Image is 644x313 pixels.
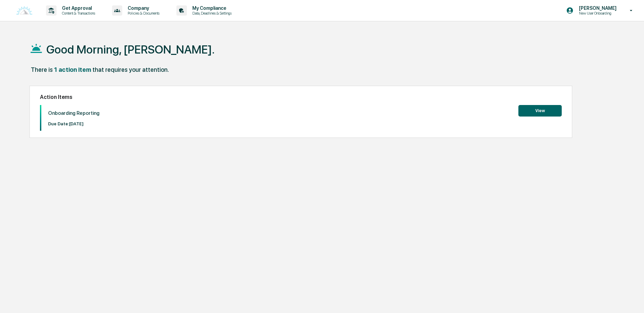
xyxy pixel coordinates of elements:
[122,5,163,11] p: Company
[57,11,99,16] p: Content & Transactions
[518,107,562,113] a: View
[92,66,169,73] div: that requires your attention.
[48,121,100,126] p: Due Date: [DATE]
[48,110,100,116] p: Onboarding Reporting
[31,66,53,73] div: There is
[122,11,163,16] p: Policies & Documents
[518,105,562,117] button: View
[57,5,99,11] p: Get Approval
[187,5,235,11] p: My Compliance
[187,11,235,16] p: Data, Deadlines & Settings
[574,5,620,11] p: [PERSON_NAME]
[54,66,91,73] div: 1 action item
[40,94,562,100] h2: Action Items
[16,6,33,15] img: logo
[46,43,215,56] h1: Good Morning, [PERSON_NAME].
[574,11,620,16] p: New User Onboarding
